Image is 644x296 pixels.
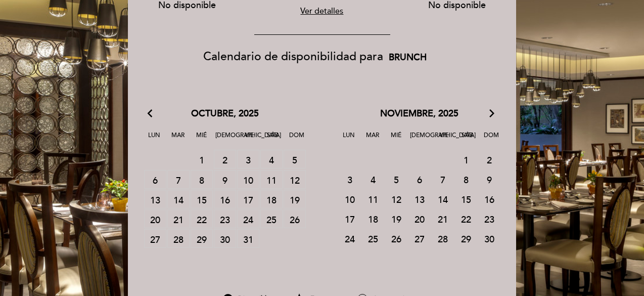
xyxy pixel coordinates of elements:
span: 23 [478,209,500,228]
span: Lun [144,130,164,149]
span: Dom [287,130,307,149]
span: 23 [214,209,236,228]
span: 13 [408,190,431,208]
span: 20 [408,209,431,228]
span: Dom [481,130,501,149]
span: Mar [168,130,188,149]
span: 22 [191,209,213,228]
span: 20 [144,209,166,228]
span: Calendario de disponibilidad para [203,50,383,64]
span: 27 [144,229,166,248]
span: 11 [260,170,283,189]
span: 9 [478,170,500,189]
span: 2 [478,150,500,169]
span: 14 [167,190,190,208]
span: 21 [432,209,454,228]
span: 1 [455,150,477,169]
span: 11 [362,190,384,208]
span: 18 [260,190,283,208]
i: arrow_back_ios [148,107,157,120]
span: 1 [191,150,213,169]
span: 4 [260,150,283,168]
span: 22 [455,209,477,228]
span: 15 [191,190,213,208]
span: Sáb [263,130,283,149]
span: 6 [144,170,166,189]
span: 19 [385,209,407,228]
span: 3 [339,170,361,189]
span: 31 [237,229,259,248]
span: 24 [237,209,259,228]
span: 21 [167,209,190,228]
span: octubre, 2025 [191,107,259,120]
span: Mar [362,130,383,149]
span: 5 [385,170,407,189]
span: [DEMOGRAPHIC_DATA] [215,130,236,149]
span: Sáb [457,130,478,149]
span: 26 [284,209,306,228]
span: 14 [432,190,454,208]
span: 16 [214,190,236,208]
span: 6 [408,170,431,189]
span: 19 [284,190,306,208]
span: 27 [408,229,431,248]
span: 2 [214,150,236,168]
span: 10 [237,170,259,189]
span: Vie [239,130,259,149]
span: 12 [284,170,306,189]
a: Ver detalles [300,6,343,16]
span: 4 [362,170,384,189]
span: 28 [432,229,454,248]
span: 26 [385,229,407,248]
span: 29 [191,229,213,248]
span: Vie [434,130,454,149]
span: 24 [339,229,361,248]
span: [DEMOGRAPHIC_DATA] [410,130,430,149]
span: 17 [339,209,361,228]
span: 7 [432,170,454,189]
span: 18 [362,209,384,228]
span: 17 [237,190,259,208]
span: 8 [455,170,477,189]
span: 16 [478,190,500,208]
span: 9 [214,170,236,189]
span: 30 [478,229,500,248]
span: 8 [191,170,213,189]
span: 25 [362,229,384,248]
span: 29 [455,229,477,248]
span: 12 [385,190,407,208]
i: arrow_forward_ios [487,107,496,120]
span: 28 [167,229,190,248]
span: 10 [339,190,361,208]
span: 30 [214,229,236,248]
span: 15 [455,190,477,208]
span: noviembre, 2025 [380,107,458,120]
span: Mié [192,130,212,149]
span: Lun [339,130,359,149]
span: Mié [386,130,406,149]
span: 13 [144,190,166,208]
span: 25 [260,209,283,228]
span: 7 [167,170,190,189]
span: 5 [284,150,306,168]
span: 3 [237,150,259,168]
